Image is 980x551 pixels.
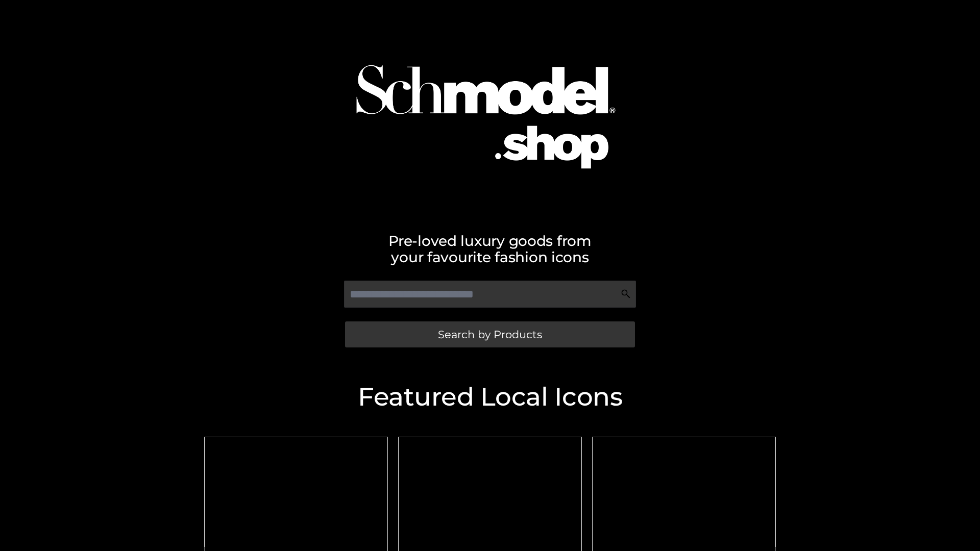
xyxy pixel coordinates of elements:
h2: Featured Local Icons​ [199,384,781,410]
a: Search by Products [345,321,635,347]
h2: Pre-loved luxury goods from your favourite fashion icons [199,233,781,265]
img: Search Icon [621,289,631,299]
span: Search by Products [438,329,542,340]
